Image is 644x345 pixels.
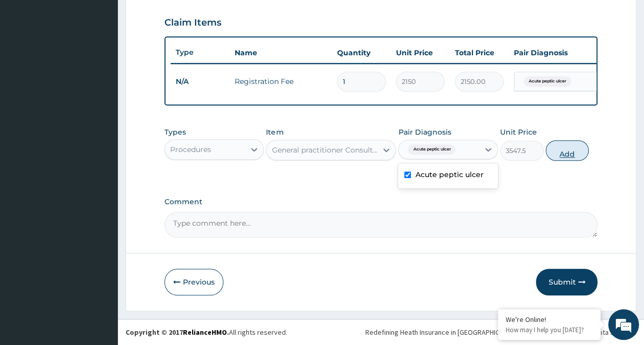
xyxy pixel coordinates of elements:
[506,315,593,324] div: We're Online!
[450,42,509,63] th: Total Price
[500,127,537,137] label: Unit Price
[171,72,230,91] td: N/A
[53,57,172,71] div: Chat with us now
[415,169,483,180] label: Acute peptic ulcer
[170,144,211,155] div: Procedures
[506,326,593,334] p: How may I help you today?
[5,233,195,269] textarea: Type your message and hit 'Enter'
[164,128,186,137] label: Types
[168,5,193,30] div: Minimize live chat window
[332,42,391,63] th: Quantity
[230,71,332,92] td: Registration Fee
[164,269,223,295] button: Previous
[546,140,589,161] button: Add
[266,127,283,137] label: Item
[164,17,221,29] h3: Claim Items
[524,76,571,87] span: Acute peptic ulcer
[230,42,332,63] th: Name
[59,106,141,209] span: We're online!
[118,319,644,345] footer: All rights reserved.
[126,328,229,337] strong: Copyright © 2017 .
[391,42,450,63] th: Unit Price
[408,144,455,155] span: Acute peptic ulcer
[171,43,230,62] th: Type
[398,127,451,137] label: Pair Diagnosis
[272,145,378,155] div: General practitioner Consultation first outpatient consultation
[164,198,598,206] label: Comment
[19,51,41,77] img: d_794563401_company_1708531726252_794563401
[183,328,227,337] a: RelianceHMO
[509,42,621,63] th: Pair Diagnosis
[365,327,636,337] div: Redefining Heath Insurance in [GEOGRAPHIC_DATA] using Telemedicine and Data Science!
[536,269,597,295] button: Submit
